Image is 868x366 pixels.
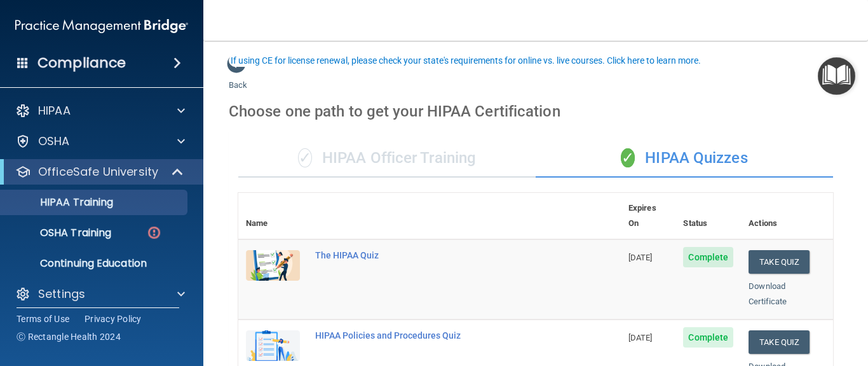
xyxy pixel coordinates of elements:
p: Settings [38,286,85,302]
span: Ⓒ Rectangle Health 2024 [17,330,121,343]
span: ✓ [621,148,635,167]
div: HIPAA Policies and Procedures Quiz [315,330,557,341]
a: Back [229,65,247,90]
th: Name [238,193,308,239]
span: ✓ [298,148,312,167]
p: Continuing Education [8,257,182,270]
th: Expires On [621,193,676,239]
div: If using CE for license renewal, please check your state's requirements for online vs. live cours... [231,56,701,65]
div: Choose one path to get your HIPAA Certification [229,93,843,130]
th: Actions [741,193,833,239]
p: OSHA [38,134,70,149]
a: Settings [15,286,185,302]
iframe: Drift Widget Chat Controller [648,276,853,327]
span: [DATE] [628,333,653,342]
a: HIPAA [15,103,185,118]
a: Terms of Use [17,313,69,325]
h4: Compliance [37,54,126,72]
button: Open Resource Center [818,57,855,95]
p: HIPAA [38,103,71,118]
a: Privacy Policy [85,313,142,325]
th: Status [675,193,741,239]
span: [DATE] [628,253,653,262]
p: OfficeSafe University [38,164,158,179]
button: Take Quiz [749,250,810,274]
img: PMB logo [15,13,188,39]
a: OfficeSafe University [15,164,184,179]
p: HIPAA Training [8,196,113,209]
span: Complete [683,247,733,267]
img: danger-circle.6113f641.png [146,225,162,241]
button: If using CE for license renewal, please check your state's requirements for online vs. live cours... [229,54,703,67]
a: OSHA [15,134,185,149]
span: Complete [683,327,733,348]
div: HIPAA Officer Training [238,139,536,178]
div: HIPAA Quizzes [536,139,833,178]
button: Take Quiz [749,330,810,354]
div: The HIPAA Quiz [315,250,557,260]
p: OSHA Training [8,227,111,239]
